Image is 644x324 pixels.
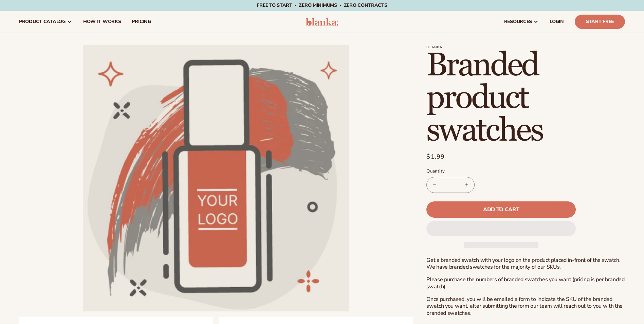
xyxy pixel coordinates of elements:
[426,45,625,49] p: Blanka
[19,19,66,24] span: product catalog
[426,296,625,317] p: Once purchased, you will be emailed a form to indicate the SKU of the branded swatch you want, af...
[426,201,576,218] button: Add to cart
[483,207,519,212] span: Add to cart
[83,19,121,24] span: How It Works
[499,11,544,33] a: resources
[78,11,127,33] a: How It Works
[544,11,569,33] a: LOGIN
[575,15,625,29] a: Start Free
[426,276,625,290] p: Please purchase the numbers of branded swatches you want (pricing is per branded swatch).
[306,18,338,26] img: logo
[132,19,151,24] span: pricing
[257,2,387,8] span: Free to start · ZERO minimums · ZERO contracts
[14,11,78,33] a: product catalog
[126,11,156,33] a: pricing
[504,19,532,24] span: resources
[426,168,576,175] label: Quantity
[426,49,625,147] h1: Branded product swatches
[426,257,625,271] p: Get a branded swatch with your logo on the product placed in-front of the swatch. We have branded...
[426,152,445,161] span: $1.99
[550,19,564,24] span: LOGIN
